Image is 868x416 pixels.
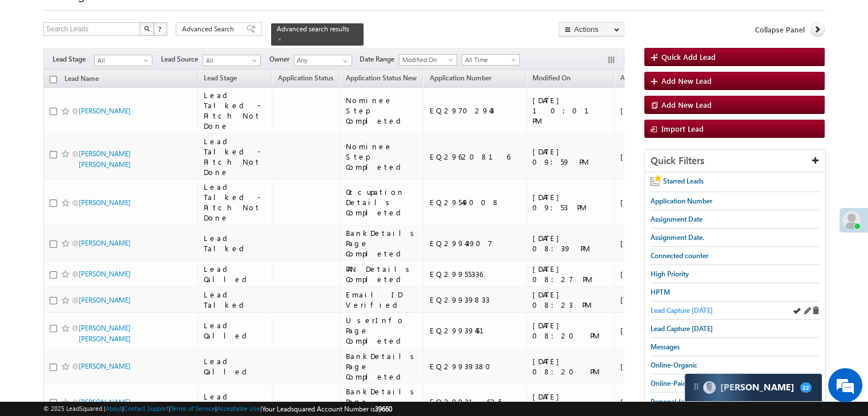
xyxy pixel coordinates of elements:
span: ? [158,24,163,34]
span: Lead Capture [DATE] [651,306,713,315]
div: [DATE] 08:39 PM [532,233,609,254]
div: [DATE] 08:20 PM [532,320,609,341]
div: [DATE] 08:23 PM [532,289,609,310]
div: Lead Called [204,356,267,377]
div: [DATE] [620,269,673,279]
a: Lead Name [59,72,104,87]
span: Advanced Search [182,24,237,34]
span: 39660 [375,405,392,413]
div: EQ29939833 [429,295,521,305]
a: [PERSON_NAME] [79,296,131,304]
div: BankDetails Page Completed [346,228,418,259]
div: [DATE] 10:01 PM [532,95,609,126]
a: Modified On [399,54,457,66]
div: Lead Talked - Pitch Not Done [204,182,267,223]
span: 22 [800,382,812,393]
span: Starred Leads [663,177,704,185]
button: ? [154,22,167,36]
span: Lead Capture [DATE] [651,324,713,333]
a: [PERSON_NAME] [79,362,131,370]
div: EQ29702943 [429,105,521,116]
em: Start Chat [155,327,207,342]
div: [DATE] 08:27 PM [532,264,609,284]
a: All [203,55,261,66]
div: Nominee Step Completed [346,95,418,126]
span: Assignment Date [620,74,672,82]
span: Modified On [399,55,454,65]
span: Quick Add Lead [661,52,716,62]
a: [PERSON_NAME] [PERSON_NAME] [79,149,131,169]
span: Add New Lead [661,76,712,85]
span: All [95,55,149,66]
div: Lead Talked [204,289,267,310]
div: [DATE] 08:20 PM [532,356,609,377]
div: EQ29943907 [429,238,521,248]
span: Lead Stage [53,54,94,64]
div: [DATE] [620,325,673,336]
span: Advanced search results [277,25,349,33]
div: [DATE] [620,397,673,407]
div: BankDetails Page Completed [346,351,418,382]
span: HPTM [651,288,670,296]
a: Acceptable Use [217,405,260,412]
span: All Time [462,55,516,65]
div: Lead Talked - Pitch Not Done [204,136,267,177]
input: Type to Search [294,55,352,66]
img: d_60004797649_company_0_60004797649 [19,60,48,75]
div: [DATE] 09:53 PM [532,192,609,213]
span: Application Number [651,197,712,205]
a: Contact Support [124,405,169,412]
div: [DATE] [620,105,673,116]
button: Actions [559,22,624,36]
input: Check all records [50,76,57,83]
span: Application Number [429,74,491,82]
span: Application Status [278,74,333,82]
a: [PERSON_NAME] [79,270,131,278]
span: High Priority [651,270,689,278]
div: EQ29939380 [429,361,521,372]
div: [DATE] 09:59 PM [532,146,609,167]
a: Lead Stage [198,72,243,87]
div: Quick Filters [645,150,825,172]
a: [PERSON_NAME] [PERSON_NAME] [79,324,131,343]
div: carter-dragCarter[PERSON_NAME]22 [684,373,822,402]
div: [DATE] [620,295,673,305]
div: Lead Called [204,264,267,284]
div: Nominee Step Completed [346,141,418,172]
span: Assignment Date. [651,233,704,242]
div: EQ29939451 [429,325,521,336]
div: Minimize live chat window [187,6,215,33]
a: [PERSON_NAME] [79,239,131,247]
div: Lead Called [204,320,267,341]
span: All [203,55,257,66]
a: All [94,55,152,66]
div: Lead Talked - Pitch Not Done [204,90,267,131]
span: Online-Paid [651,379,687,388]
span: Connected counter [651,251,708,260]
span: Collapse Panel [755,25,805,35]
span: Modified On [532,74,571,82]
div: UserInfo Page Completed [346,315,418,346]
div: Lead Talked [204,233,267,254]
div: Occupation Details Completed [346,187,418,218]
img: carter-drag [692,382,701,391]
div: [DATE] 08:18 PM [532,391,609,412]
div: [DATE] [620,238,673,248]
div: Lead Talked [204,391,267,412]
div: EQ29931625 [429,397,521,407]
span: Your Leadsquared Account Number is [262,405,392,413]
a: [PERSON_NAME] [79,107,131,115]
a: [PERSON_NAME] [79,198,131,207]
div: EQ29549008 [429,197,521,207]
a: Assignment Date [615,72,678,87]
a: Application Status New [340,72,422,87]
div: Email ID Verified [346,289,418,310]
a: Application Number [423,72,496,87]
div: [DATE] [620,361,673,372]
div: [DATE] [620,152,673,162]
span: Online-Organic [651,361,697,369]
span: Date Range [360,54,399,64]
a: Application Status [272,72,339,87]
div: PAN Details Completed [346,264,418,284]
div: Chat with us now [59,60,192,75]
